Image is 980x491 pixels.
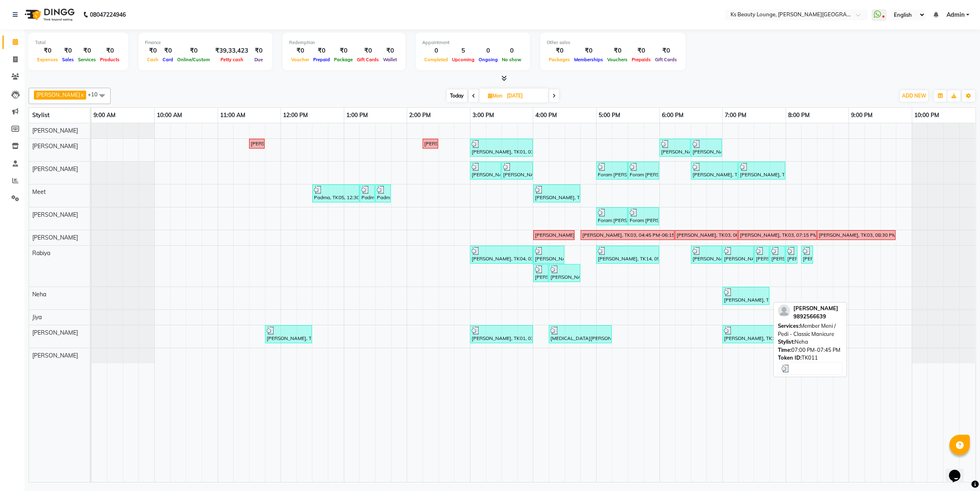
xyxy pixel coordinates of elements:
[311,46,332,56] div: ₹0
[91,109,118,121] a: 9:00 AM
[266,327,311,342] div: [PERSON_NAME], TK02, 11:45 AM-12:30 PM, Meni / Pedi - Classic Pedicure
[175,46,212,56] div: ₹0
[471,327,532,342] div: [PERSON_NAME], TK01, 03:00 PM-04:00 PM, Member Meni / Pedi - Pedi Pie Pedicure
[32,211,78,218] span: [PERSON_NAME]
[723,109,748,121] a: 7:00 PM
[533,109,559,121] a: 4:00 PM
[175,57,212,62] span: Online/Custom
[605,57,630,62] span: Vouchers
[35,46,60,56] div: ₹0
[477,57,500,62] span: Ongoing
[630,57,653,62] span: Prepaids
[818,231,895,239] div: [PERSON_NAME], TK03, 08:30 PM-09:45 PM, Hair Spa Ritual And Scalp Treatments - Protein Spa (Waist...
[160,46,175,56] div: ₹0
[534,265,548,281] div: [PERSON_NAME], TK04, 04:00 PM-04:15 PM, Member Peel Off Waxing - Nose
[289,57,311,62] span: Voucher
[80,91,84,98] a: x
[547,57,572,62] span: Packages
[605,46,630,56] div: ₹0
[692,163,737,178] div: [PERSON_NAME], TK13, 06:30 PM-07:15 PM, Head Massage - Moroccanoil Head Massage
[778,322,836,337] span: Member Meni / Pedi - Classic Manicure
[771,247,784,262] div: [PERSON_NAME], TK10, 07:45 PM-08:00 PM, Threading - Forehead
[486,93,504,99] span: Mon
[739,231,816,239] div: [PERSON_NAME], TK03, 07:15 PM-08:30 PM, korean Formulation Therapy - Age Rewind
[500,46,523,56] div: 0
[597,109,622,121] a: 5:00 PM
[597,163,627,178] div: Foram [PERSON_NAME], TK09, 05:00 PM-05:30 PM, Member Hair Styling - Wash And Plain Dry (Mid Back)
[252,46,266,56] div: ₹0
[281,109,310,121] a: 12:00 PM
[793,305,838,311] span: [PERSON_NAME]
[422,46,450,56] div: 0
[653,57,679,62] span: Gift Cards
[534,247,563,262] div: [PERSON_NAME], TK12, 04:00 PM-04:30 PM, Member Add Ons - Foot Massage 10 mins,Member Add Ons - Fo...
[289,39,399,46] div: Redemption
[723,247,753,262] div: [PERSON_NAME], TK10, 07:00 PM-07:30 PM, Face Care Add On Services - Face & Neck Bleach
[32,234,78,241] span: [PERSON_NAME]
[361,186,374,201] div: Padma, TK05, 01:15 PM-01:30 PM, Hair Spa Ritual And Scalp Treatments - Upgrade Sulfrate Free Wash
[572,46,605,56] div: ₹0
[60,46,76,56] div: ₹0
[32,249,50,257] span: Rabiya
[422,57,450,62] span: Completed
[547,46,572,56] div: ₹0
[946,458,972,483] iframe: chat widget
[778,338,795,345] span: Stylist:
[550,265,579,281] div: [PERSON_NAME], TK04, 04:15 PM-04:45 PM, Member Head & Shoulder Massage 30 Mins
[547,39,679,46] div: Other sales
[502,163,532,178] div: [PERSON_NAME], TK12, 03:30 PM-04:00 PM, Member Hair Styling - Wash And Plain Dry (Mid Back)
[355,57,381,62] span: Gift Cards
[32,165,78,173] span: [PERSON_NAME]
[344,109,370,121] a: 1:00 PM
[755,247,768,262] div: [PERSON_NAME], TK10, 07:30 PM-07:45 PM, Threading - Eyebrows
[534,186,579,201] div: [PERSON_NAME], TK08, 04:00 PM-04:45 PM, Haircut - Designer Stylist
[778,347,791,353] span: Time:
[21,3,77,26] img: logo
[471,247,532,262] div: [PERSON_NAME], TK04, 03:00 PM-04:00 PM, Member korean Formulation Therapy - Age Rewind
[250,140,264,147] div: [PERSON_NAME] [PERSON_NAME], TK07, 11:30 AM-11:45 AM, Hair Cut - Designer Stylist
[32,329,78,336] span: [PERSON_NAME]
[912,109,941,121] a: 10:00 PM
[36,91,80,98] span: [PERSON_NAME]
[450,46,477,56] div: 5
[98,46,122,56] div: ₹0
[660,140,690,156] div: [PERSON_NAME], TK11, 06:00 PM-06:30 PM, Member Haircut - Designer Stylist
[778,354,842,362] div: TK011
[98,57,122,62] span: Products
[581,231,674,239] div: [PERSON_NAME], TK03, 04:45 PM-06:15 PM, Body Massage - Body Polishing Treatment
[32,127,78,134] span: [PERSON_NAME]
[355,46,381,56] div: ₹0
[212,46,252,56] div: ₹39,33,423
[35,39,122,46] div: Total
[332,57,355,62] span: Package
[32,352,78,359] span: [PERSON_NAME]
[32,188,46,196] span: Meet
[902,93,926,99] span: ADD NEW
[660,109,686,121] a: 6:00 PM
[477,46,500,56] div: 0
[313,186,359,201] div: Padma, TK05, 12:30 PM-01:15 PM, Hair Styling - Wash And Blowdry (Mid-Back)
[778,346,842,354] div: 07:00 PM-07:45 PM
[630,46,653,56] div: ₹0
[218,57,245,62] span: Petty cash
[471,163,500,178] div: [PERSON_NAME], TK12, 03:00 PM-03:30 PM, Member Head Massage - Regular Oil Head Massage
[155,109,184,121] a: 10:00 AM
[145,46,160,56] div: ₹0
[422,39,523,46] div: Appointment
[802,247,812,262] div: [PERSON_NAME], TK10, 08:15 PM-08:25 PM, Threading - Upperlips
[793,313,838,321] div: 9892566639
[60,57,76,62] span: Sales
[423,140,437,147] div: [PERSON_NAME], TK06, 02:15 PM-02:30 PM, Summer 3Tenx Hair Spa
[534,231,574,239] div: [PERSON_NAME], TK03, 04:00 PM-04:40 PM, Happy Hour 60min Relaxing Body Massage
[504,90,545,102] input: 2025-09-01
[739,163,784,178] div: [PERSON_NAME], TK13, 07:15 PM-08:00 PM, Hair Styling - Wash And Plain Dry (Waist)
[145,39,266,46] div: Finance
[597,247,658,262] div: [PERSON_NAME], TK14, 05:00 PM-06:00 PM, Rica - Peel Off Bikini
[653,46,679,56] div: ₹0
[778,322,800,329] span: Services:
[311,57,332,62] span: Prepaid
[35,57,60,62] span: Expenses
[289,46,311,56] div: ₹0
[407,109,433,121] a: 2:00 PM
[381,46,399,56] div: ₹0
